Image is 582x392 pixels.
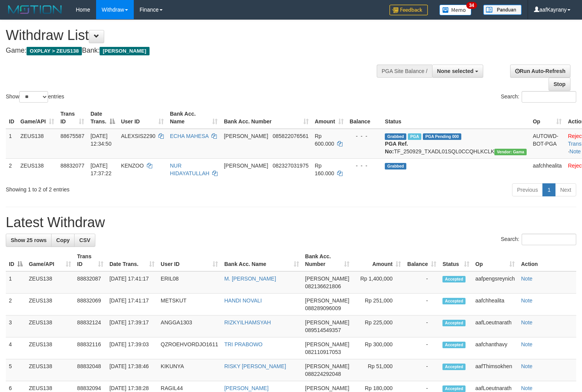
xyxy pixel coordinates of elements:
span: Marked by aafpengsreynich [408,133,421,140]
span: [PERSON_NAME] [224,133,268,139]
span: [PERSON_NAME] [100,47,149,55]
input: Search: [522,234,576,245]
a: Show 25 rows [6,234,52,247]
span: None selected [437,68,474,74]
img: Button%20Memo.svg [439,5,472,15]
th: Bank Acc. Name: activate to sort column ascending [221,249,302,271]
th: Game/API: activate to sort column ascending [26,249,74,271]
a: Stop [549,78,570,91]
a: 1 [542,183,555,196]
span: OXPLAY > ZEUS138 [27,47,82,55]
th: Date Trans.: activate to sort column ascending [106,249,158,271]
span: Copy [56,237,70,243]
span: Accepted [442,385,466,392]
th: Status [382,107,530,129]
span: [PERSON_NAME] [305,297,349,304]
td: [DATE] 17:41:17 [106,294,158,316]
label: Search: [501,234,576,245]
span: 88832077 [60,163,84,169]
td: aafpengsreynich [472,271,518,294]
td: aafLoeutnarath [472,316,518,337]
h4: Game: Bank: [6,47,380,55]
th: Status: activate to sort column ascending [439,249,472,271]
a: Note [521,297,532,304]
span: [PERSON_NAME] [305,319,349,326]
span: Copy 089514549357 to clipboard [305,327,341,333]
td: ZEUS138 [26,316,74,337]
td: AUTOWD-BOT-PGA [530,129,565,159]
td: [DATE] 17:38:46 [106,359,158,381]
label: Show entries [6,91,64,103]
th: Amount: activate to sort column ascending [353,249,404,271]
a: Note [569,148,581,154]
span: CSV [79,237,90,243]
td: [DATE] 17:39:03 [106,337,158,359]
th: Op: activate to sort column ascending [530,107,565,129]
span: Accepted [442,276,466,282]
span: Accepted [442,320,466,326]
th: User ID: activate to sort column ascending [158,249,221,271]
span: PGA Pending [423,133,461,140]
td: ZEUS138 [17,129,57,159]
td: - [404,316,439,337]
div: PGA Site Balance / [377,65,432,78]
span: Show 25 rows [11,237,47,243]
div: - - - [350,132,379,140]
h1: Latest Withdraw [6,215,576,230]
th: User ID: activate to sort column ascending [118,107,167,129]
b: PGA Ref. No: [385,141,408,154]
a: Copy [51,234,75,247]
th: Bank Acc. Name: activate to sort column ascending [167,107,221,129]
a: HANDI NOVALI [224,297,262,304]
th: Trans ID: activate to sort column ascending [57,107,87,129]
h1: Withdraw List [6,28,380,43]
span: Copy 088289096009 to clipboard [305,305,341,311]
span: Copy 082327031975 to clipboard [273,163,308,169]
th: Date Trans.: activate to sort column descending [87,107,118,129]
td: - [404,359,439,381]
span: [PERSON_NAME] [224,163,268,169]
td: 1 [6,129,17,159]
img: panduan.png [483,5,522,15]
div: Showing 1 to 2 of 2 entries [6,183,237,193]
th: Game/API: activate to sort column ascending [17,107,57,129]
td: 1 [6,271,26,294]
span: [PERSON_NAME] [305,385,349,391]
th: Bank Acc. Number: activate to sort column ascending [221,107,311,129]
a: Note [521,276,532,282]
span: Vendor URL: https://trx31.1velocity.biz [494,149,527,155]
td: ZEUS138 [26,271,74,294]
a: [PERSON_NAME] [224,385,268,391]
td: aafchanthavy [472,337,518,359]
a: CSV [74,234,95,247]
td: QZROEHVORDJO1611 [158,337,221,359]
td: Rp 51,000 [353,359,404,381]
img: Feedback.jpg [389,5,428,15]
label: Search: [501,91,576,103]
td: 3 [6,316,26,337]
span: Accepted [442,364,466,370]
span: Copy 082136621806 to clipboard [305,283,341,289]
a: NUR HIDAYATULLAH [170,163,210,176]
a: RISKY [PERSON_NAME] [224,363,286,369]
td: 4 [6,337,26,359]
span: Grabbed [385,133,406,140]
td: Rp 300,000 [353,337,404,359]
td: aafchhealita [530,158,565,180]
td: 88832124 [74,316,106,337]
span: Copy 082110917053 to clipboard [305,349,341,355]
span: Copy 085822076561 to clipboard [273,133,308,139]
a: Next [555,183,576,196]
span: Accepted [442,342,466,348]
img: MOTION_logo.png [6,4,64,15]
td: 88832087 [74,271,106,294]
th: Action [518,249,576,271]
span: [DATE] 17:37:22 [90,163,111,176]
td: Rp 251,000 [353,294,404,316]
a: RIZKYILHAMSYAH [224,319,271,326]
td: aafThimsokhen [472,359,518,381]
td: - [404,294,439,316]
th: ID: activate to sort column descending [6,249,26,271]
a: Note [521,319,532,326]
td: METSKUT [158,294,221,316]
